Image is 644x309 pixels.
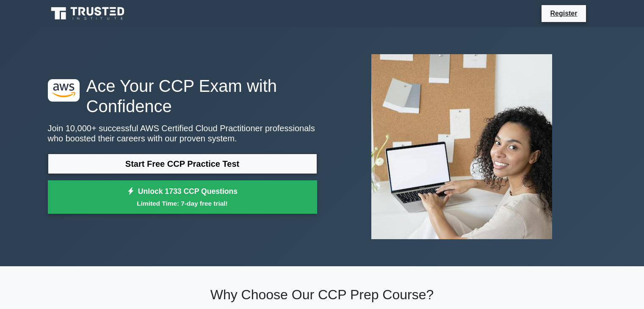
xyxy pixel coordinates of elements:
[58,199,307,208] small: Limited Time: 7-day free trial!
[48,154,317,174] a: Start Free CCP Practice Test
[48,180,317,214] a: Unlock 1733 CCP QuestionsLimited Time: 7-day free trial!
[48,123,317,143] p: Join 10,000+ successful AWS Certified Cloud Practitioner professionals who boosted their careers ...
[48,287,597,303] h2: Why Choose Our CCP Prep Course?
[545,8,582,19] a: Register
[48,76,317,116] h1: Ace Your CCP Exam with Confidence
